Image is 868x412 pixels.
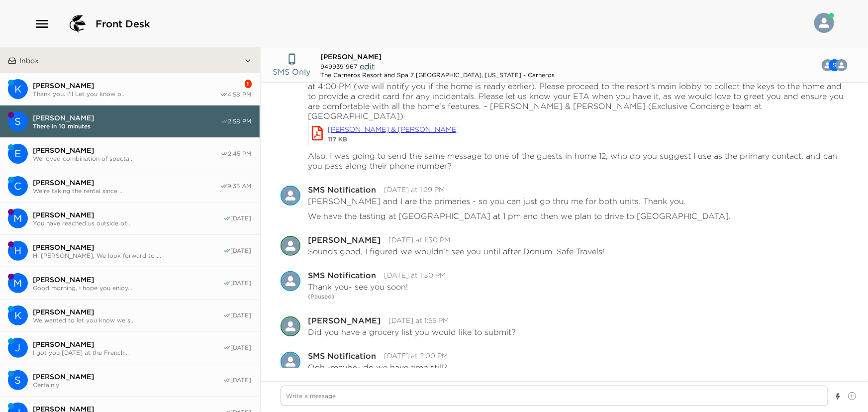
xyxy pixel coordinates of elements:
[33,81,220,90] span: [PERSON_NAME]
[385,351,448,360] time: 2025-08-31T21:00:15.027Z
[33,219,223,227] span: You have reached us outside of...
[281,352,300,372] img: S
[231,311,252,319] span: [DATE]
[8,306,28,325] div: K
[33,252,223,259] span: Hi [PERSON_NAME], We look forward to ...
[281,186,300,206] img: S
[281,352,300,372] div: SMS Notification
[308,196,686,206] p: [PERSON_NAME] and I are the primaries - so you can just go thru me for both units. Thank you.
[33,178,220,187] span: [PERSON_NAME]
[33,146,220,155] span: [PERSON_NAME]
[33,340,223,349] span: [PERSON_NAME]
[389,235,451,244] time: 2025-08-31T20:30:30.815Z
[8,370,28,390] div: S
[33,187,220,195] span: We're taking the rental since ...
[308,352,377,360] div: SMS Notification
[8,273,28,293] div: M
[33,90,220,98] span: Thank you. I'll Let you know o...
[8,338,28,358] div: Jim Joyce
[389,316,449,325] time: 2025-08-31T20:55:13.580Z
[8,111,28,131] div: Shannon Lowe
[96,17,150,31] span: Front Desk
[385,185,445,194] time: 2025-08-31T20:29:08.574Z
[231,344,252,352] span: [DATE]
[8,241,28,261] div: Howard Bernstein
[809,55,856,75] button: CSS
[231,247,252,255] span: [DATE]
[8,144,28,164] div: Eric Greenstein
[33,381,223,389] span: Certainly!
[8,241,28,261] div: H
[8,79,28,99] div: Kristin Robins
[321,52,382,61] span: [PERSON_NAME]
[228,117,252,125] span: 2:58 PM
[308,327,516,337] p: Did you have a grocery list you would like to submit?
[281,316,300,336] img: C
[33,243,223,252] span: [PERSON_NAME]
[360,61,375,71] span: edit
[8,208,28,228] div: Michael Hensley
[308,236,381,244] div: [PERSON_NAME]
[308,316,381,324] div: [PERSON_NAME]
[328,136,347,143] span: 117 kB
[8,111,28,131] div: S
[281,271,300,291] div: SMS Notification
[33,210,223,219] span: [PERSON_NAME]
[385,271,446,280] time: 2025-08-31T20:30:51.871Z
[281,236,300,256] img: C
[33,308,223,316] span: [PERSON_NAME]
[33,122,220,130] span: There in 10 minutes
[281,271,300,291] img: S
[8,79,28,99] div: K
[8,176,28,196] div: C
[231,376,252,384] span: [DATE]
[281,316,300,336] div: Courtney Wilson
[308,211,731,221] p: We have the tasting at [GEOGRAPHIC_DATA] at 1 pm and then we plan to drive to [GEOGRAPHIC_DATA].
[321,71,555,79] div: The Carneros Resort and Spa 7 [GEOGRAPHIC_DATA], [US_STATE] - Carneros
[308,151,849,171] p: Also, I was going to send the same message to one of the guests in home 12, who do you suggest I ...
[33,316,223,324] span: We wanted to let you know we s...
[33,113,220,122] span: [PERSON_NAME]
[8,370,28,390] div: Sandra Grignon
[66,12,90,36] img: logo
[33,155,220,162] span: We loved combination of specta...
[228,182,252,190] span: 9:35 AM
[228,91,252,99] span: 4:58 PM
[281,236,300,256] div: Courtney Wilson
[281,386,829,406] textarea: Write a message
[281,186,300,206] div: SMS Notification
[836,59,848,71] div: Courtney Wilson
[308,282,408,292] p: Thank you- see you soon!
[8,338,28,358] div: J
[33,372,223,381] span: [PERSON_NAME]
[228,150,252,158] span: 2:45 PM
[8,144,28,164] div: E
[231,214,252,222] span: [DATE]
[308,362,448,372] p: Ooh -maybe- do we have time still?
[231,279,252,287] span: [DATE]
[308,246,605,256] p: Sounds good, I figured we wouldn’t see you until after Donum. Safe Travels!
[814,13,834,33] img: User
[273,66,311,78] p: SMS Only
[8,208,28,228] div: M
[8,273,28,293] div: Masha Fisch
[33,284,223,292] span: Good morning, I hope you enjoy...
[245,80,252,88] div: 1
[308,271,377,279] div: SMS Notification
[8,306,28,325] div: Kristin Reilly
[835,388,842,406] button: Show templates
[308,186,377,194] div: SMS Notification
[308,71,849,121] p: Hi [PERSON_NAME], We look forward to welcoming you back to the [GEOGRAPHIC_DATA] [DATE] - [STREET...
[308,292,849,302] p: (Paused)
[19,56,39,65] p: Inbox
[16,48,244,73] button: Inbox
[8,176,28,196] div: Cindy Bartos
[328,124,472,135] a: Attachment
[836,59,848,71] img: C
[321,63,358,70] span: 9499391967
[33,349,223,356] span: I got you [DATE] at the French...
[33,275,223,284] span: [PERSON_NAME]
